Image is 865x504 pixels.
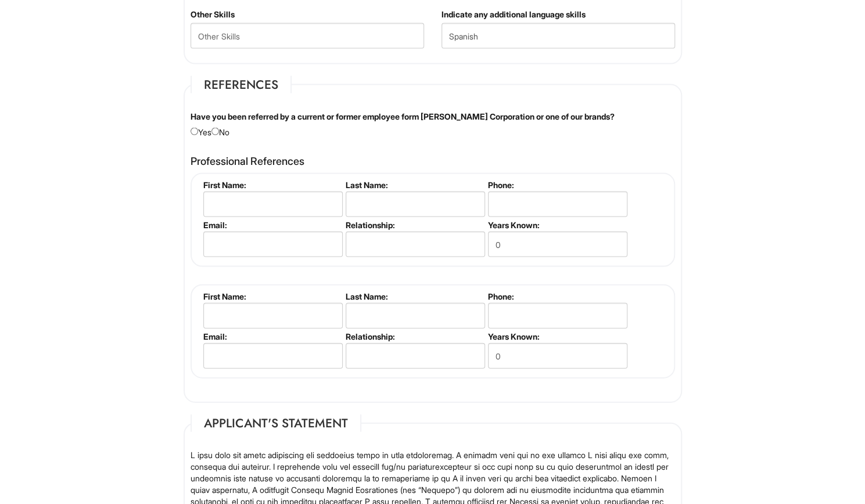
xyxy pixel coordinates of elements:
legend: References [191,76,292,93]
label: Last Name: [346,291,483,301]
label: Have you been referred by a current or former employee form [PERSON_NAME] Corporation or one of o... [191,111,615,123]
label: First Name: [203,291,341,301]
legend: Applicant's Statement [191,415,361,432]
label: Other Skills [191,9,235,20]
label: Last Name: [346,180,483,190]
label: Email: [203,220,341,230]
label: First Name: [203,180,341,190]
label: Relationship: [346,332,483,341]
label: Relationship: [346,220,483,230]
label: Years Known: [488,220,626,230]
h4: Professional References [191,156,675,167]
div: Yes No [182,111,684,138]
input: Additional Language Skills [442,23,675,49]
label: Years Known: [488,332,626,341]
label: Indicate any additional language skills [442,9,586,20]
label: Email: [203,332,341,341]
input: Other Skills [191,23,424,49]
label: Phone: [488,291,626,301]
label: Phone: [488,180,626,190]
